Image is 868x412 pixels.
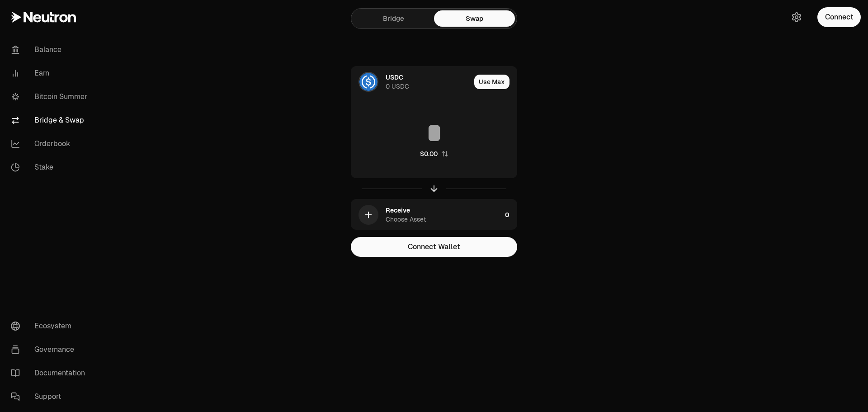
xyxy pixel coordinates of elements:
[4,385,98,408] a: Support
[817,7,861,27] button: Connect
[4,38,98,62] a: Balance
[359,73,377,91] img: USDC Logo
[386,215,426,224] div: Choose Asset
[351,66,471,97] div: USDC LogoUSDC0 USDC
[420,149,448,158] button: $0.00
[4,314,98,338] a: Ecosystem
[386,82,409,91] div: 0 USDC
[4,338,98,361] a: Governance
[4,85,98,109] a: Bitcoin Summer
[505,199,517,230] div: 0
[4,62,98,85] a: Earn
[4,156,98,179] a: Stake
[4,132,98,156] a: Orderbook
[4,109,98,132] a: Bridge & Swap
[351,199,517,230] button: ReceiveChoose Asset0
[351,199,501,230] div: ReceiveChoose Asset
[420,149,438,158] div: $0.00
[386,73,403,82] div: USDC
[474,75,509,89] button: Use Max
[351,237,517,257] button: Connect Wallet
[353,10,434,27] a: Bridge
[434,10,515,27] a: Swap
[4,361,98,385] a: Documentation
[386,206,410,215] div: Receive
